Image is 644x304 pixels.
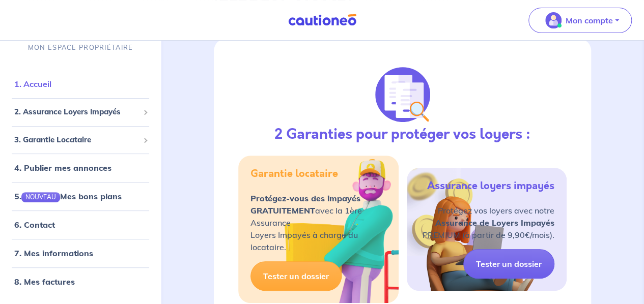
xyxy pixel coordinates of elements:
[14,277,75,287] a: 8. Mes factures
[566,14,613,26] p: Mon compte
[4,186,157,206] div: 5.NOUVEAUMes bons plans
[4,102,157,122] div: 2. Assurance Loyers Impayés
[4,243,157,263] div: 7. Mes informations
[545,12,562,28] img: illu_account_valid_menu.svg
[14,79,51,89] a: 1. Accueil
[274,126,530,143] h3: 2 Garanties pour protéger vos loyers :
[427,180,554,192] h5: Assurance loyers impayés
[14,134,139,145] span: 3. Garantie Locataire
[14,163,111,173] a: 4. Publier mes annonces
[250,261,342,291] a: Tester un dossier
[423,204,554,241] p: Protégez vos loyers avec notre PREMIUM (à partir de 9,90€/mois).
[4,158,157,178] div: 4. Publier mes annonces
[14,106,139,118] span: 2. Assurance Loyers Impayés
[4,215,157,235] div: 6. Contact
[250,193,360,216] strong: Protégez-vous des impayés GRATUITEMENT
[528,8,632,33] button: illu_account_valid_menu.svgMon compte
[4,74,157,94] div: 1. Accueil
[463,249,554,279] a: Tester un dossier
[435,218,554,228] strong: Assurance de Loyers Impayés
[4,130,157,149] div: 3. Garantie Locataire
[14,191,122,201] a: 5.NOUVEAUMes bons plans
[250,192,386,253] p: avec la 1ère Assurance Loyers Impayés à charge du locataire.
[250,168,338,180] h5: Garantie locataire
[28,43,133,52] p: MON ESPACE PROPRIÉTAIRE
[284,14,360,26] img: Cautioneo
[14,248,93,258] a: 7. Mes informations
[375,67,430,122] img: justif-loupe
[14,220,55,230] a: 6. Contact
[4,271,157,292] div: 8. Mes factures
